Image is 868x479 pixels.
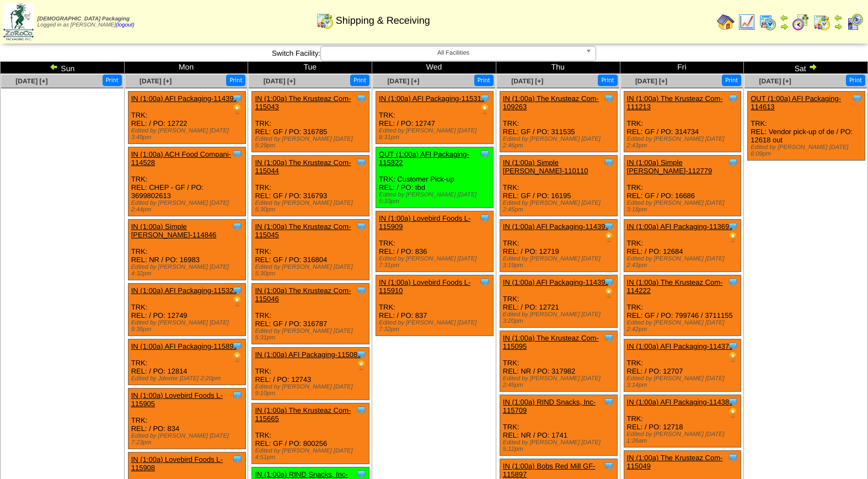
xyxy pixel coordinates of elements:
span: [DATE] [+] [759,77,791,85]
a: IN (1:00a) The Krusteaz Com-111213 [627,94,723,111]
div: TRK: REL: GF / PO: 316785 [252,92,369,152]
img: home.gif [717,13,735,31]
img: Tooltip [603,460,614,471]
img: Tooltip [232,285,243,296]
a: OUT (1:00a) AFI Packaging-115822 [379,150,469,167]
a: IN (1:00a) Lovebird Foods L-115908 [131,455,223,472]
div: Edited by [PERSON_NAME] [DATE] 6:09pm [751,144,865,157]
a: [DATE] [+] [511,77,543,85]
img: Tooltip [356,349,367,360]
div: Edited by [PERSON_NAME] [DATE] 7:31pm [379,256,493,269]
img: Tooltip [356,157,367,168]
a: IN (1:00a) The Krusteaz Com-115045 [255,222,351,239]
a: IN (1:00a) The Krusteaz Com-115044 [255,158,351,175]
a: IN (1:00a) The Krusteaz Com-115043 [255,94,351,111]
a: IN (1:00a) RIND Snacks, Inc-115709 [503,398,596,414]
a: IN (1:00a) Lovebird Foods L-115905 [131,391,223,408]
a: [DATE] [+] [635,77,667,85]
a: IN (1:00a) The Krusteaz Com-115095 [503,334,599,350]
div: TRK: REL: / PO: 12719 [500,220,617,272]
a: IN (1:00a) Simple [PERSON_NAME]-114846 [131,222,217,239]
div: Edited by [PERSON_NAME] [DATE] 2:44pm [131,200,245,213]
div: Edited by [PERSON_NAME] [DATE] 7:23pm [131,433,245,446]
button: Print [103,74,122,86]
div: TRK: REL: / PO: 837 [376,275,494,336]
img: arrowleft.gif [50,62,58,71]
a: IN (1:00a) AFI Packaging-114390 [503,222,609,231]
img: PO [603,288,614,299]
div: TRK: REL: NR / PO: 317982 [500,331,617,392]
a: IN (1:00a) AFI Packaging-115321 [131,286,238,295]
img: line_graph.gif [738,13,756,31]
div: TRK: REL: GF / PO: 16195 [500,156,617,216]
div: Edited by [PERSON_NAME] [DATE] 2:43pm [627,256,741,269]
span: Logged in as [PERSON_NAME] [37,16,135,28]
div: TRK: REL: NR / PO: 16983 [128,220,245,280]
div: TRK: REL: / PO: 836 [376,211,494,272]
div: Edited by [PERSON_NAME] [DATE] 2:45pm [503,375,617,388]
img: Tooltip [232,454,243,465]
img: PO [356,360,367,371]
td: Wed [372,62,496,74]
img: calendarcustomer.gif [846,13,864,31]
img: PO [232,296,243,307]
a: IN (1:00a) The Krusteaz Com-115049 [627,454,723,470]
button: Print [474,74,494,86]
img: Tooltip [727,276,738,288]
a: IN (1:00a) Lovebird Foods L-115910 [379,278,470,295]
div: TRK: REL: / PO: 12722 [128,92,245,144]
img: calendarinout.gif [813,13,831,31]
td: Thu [496,62,620,74]
img: PO [727,232,738,243]
img: PO [603,232,614,243]
a: IN (1:00a) The Krusteaz Com-115046 [255,286,351,303]
img: Tooltip [479,93,490,104]
div: TRK: REL: / PO: 12749 [128,284,245,336]
img: Tooltip [603,157,614,168]
a: [DATE] [+] [264,77,296,85]
img: Tooltip [603,276,614,288]
a: IN (1:00a) Bobs Red Mill GF-115897 [503,462,596,478]
div: Edited by [PERSON_NAME] [DATE] 9:35pm [131,320,245,333]
div: TRK: REL: / PO: 12707 [624,339,741,392]
div: Edited by [PERSON_NAME] [DATE] 4:51pm [255,448,369,461]
img: Tooltip [232,390,243,401]
img: Tooltip [727,340,738,352]
img: Tooltip [727,452,738,463]
a: IN (1:00a) AFI Packaging-114378 [627,342,733,350]
div: Edited by [PERSON_NAME] [DATE] 2:42pm [627,320,741,333]
div: TRK: REL: / PO: 12814 [128,339,245,385]
button: Print [722,74,741,86]
img: Tooltip [356,405,367,416]
td: Sat [744,62,868,74]
div: TRK: REL: / PO: 834 [128,388,245,449]
button: Print [846,74,865,86]
img: Tooltip [727,93,738,104]
div: Edited by [PERSON_NAME] [DATE] 3:19pm [503,256,617,269]
img: PO [232,104,243,115]
img: calendarprod.gif [759,13,776,31]
div: TRK: REL: GF / PO: 16686 [624,156,741,216]
img: arrowright.gif [834,22,843,31]
div: Edited by [PERSON_NAME] [DATE] 1:26am [627,431,741,444]
div: Edited by [PERSON_NAME] [DATE] 5:30pm [255,200,369,213]
div: Edited by [PERSON_NAME] [DATE] 3:49pm [131,127,245,141]
a: IN (1:00a) Simple [PERSON_NAME]-110110 [503,158,588,175]
div: Edited by [PERSON_NAME] [DATE] 4:32pm [131,264,245,277]
a: IN (1:00a) Simple [PERSON_NAME]-112779 [627,158,712,175]
button: Print [350,74,369,86]
a: (logout) [116,22,135,28]
div: TRK: REL: GF / PO: 316804 [252,220,369,280]
div: Edited by [PERSON_NAME] [DATE] 3:14pm [627,375,741,388]
img: Tooltip [232,93,243,104]
div: Edited by [PERSON_NAME] [DATE] 7:32pm [379,320,493,333]
img: zoroco-logo-small.webp [3,3,34,40]
div: TRK: REL: GF / PO: 316787 [252,284,369,344]
a: [DATE] [+] [387,77,419,85]
a: IN (1:00a) AFI Packaging-114392 [503,278,609,286]
img: Tooltip [356,285,367,296]
img: calendarinout.gif [316,12,334,29]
